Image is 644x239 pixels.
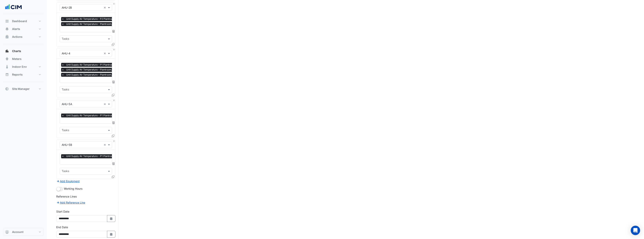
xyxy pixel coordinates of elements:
span: Unit Supply Air Temperature - P1 Plantroom, Plantroom [65,63,128,67]
div: Tasks [61,37,69,42]
button: Dashboard [3,17,44,25]
label: Start Date [56,209,69,214]
button: Close [113,140,115,142]
span: × [61,17,65,21]
span: Account [12,230,23,234]
app-icon: Dashboard [5,19,9,23]
span: Unit Supply Air Temperature - Plantroom, Zone 1 [65,68,121,72]
span: Clear [104,143,107,147]
button: Site Manager [3,85,44,93]
fa-icon: Select Date [110,233,113,236]
app-icon: Site Manager [5,87,9,91]
span: Choose Function [112,80,115,84]
span: Actions [12,35,22,39]
button: Meters [3,55,44,63]
span: Dashboard [12,19,27,23]
span: Indoor Env [12,65,27,69]
span: × [61,73,65,77]
span: × [61,154,65,158]
span: Clone Favourites and Tasks from this Equipment to other Equipment [112,175,114,178]
button: Account [3,228,44,236]
span: Choose Function [112,162,115,165]
span: Alerts [12,27,20,31]
app-icon: Meters [5,57,9,61]
span: × [61,22,65,26]
label: End Date [56,225,68,229]
span: Working Hours [64,187,82,190]
app-icon: Alerts [5,27,9,31]
app-icon: Actions [5,35,9,39]
button: Reports [3,71,44,78]
span: Unit Supply Air Temperature - P1 Plantroom, Retail [65,154,123,158]
button: Alerts [3,25,44,33]
fa-icon: Select Date [110,217,113,220]
app-icon: Charts [5,49,9,53]
span: Clone Favourites and Tasks from this Equipment to other Equipment [112,134,114,137]
app-icon: Reports [5,73,9,77]
span: Unit Supply Air Temperature - P1 Plantroom, Retail [65,114,123,117]
button: Actions [3,33,44,41]
button: Add Reference Line [56,200,85,205]
span: Site Manager [12,87,30,91]
span: Unit Supply Air Temperature - Plantroom, East [65,22,118,26]
label: Reference Lines [56,194,77,198]
span: × [61,68,65,72]
span: Clear [104,5,107,10]
span: × [61,63,65,67]
button: Close [113,3,115,5]
img: Company Logo [5,3,22,11]
span: Reports [12,73,23,77]
div: Open Intercom Messenger [631,226,640,235]
span: Clear [104,102,107,106]
span: Clone Favourites and Tasks from this Equipment to other Equipment [112,93,114,97]
button: Close [113,99,115,102]
button: Indoor Env [3,63,44,71]
span: Unit Supply Air Temperature - P2 Plantroom, Plantroom [65,17,129,21]
span: Unit Supply Air Temperature - Plantroom, Zone 2 [65,73,121,77]
span: Clear [104,51,107,55]
button: Close [113,48,115,51]
span: Choose Function [112,121,115,124]
button: Add Equipment [56,179,80,183]
button: Charts [3,47,44,55]
app-icon: Indoor Env [5,65,9,69]
div: Tasks [61,169,69,174]
span: Meters [12,57,21,61]
span: Clone Favourites and Tasks from this Equipment to other Equipment [112,43,114,46]
div: Tasks [61,87,69,92]
span: × [61,114,65,117]
div: Tasks [61,128,69,133]
span: Choose Function [112,30,115,33]
span: Charts [12,49,21,53]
